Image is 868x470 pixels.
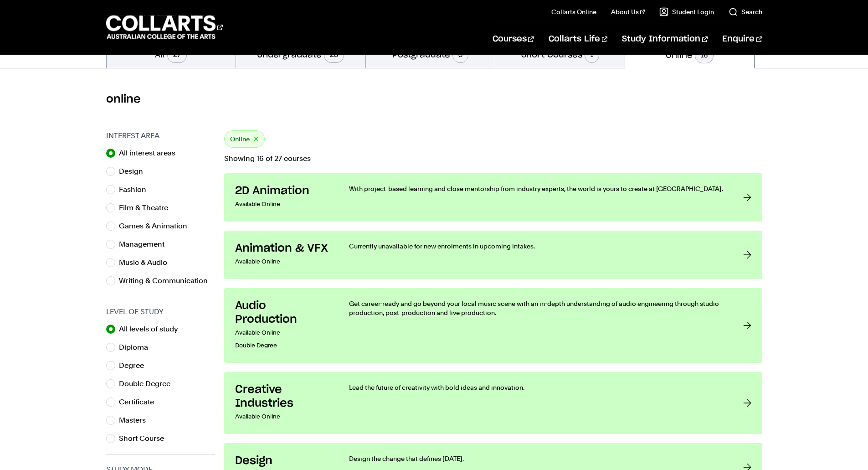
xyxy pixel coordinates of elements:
h3: Level of Study [106,306,215,317]
a: Collarts Online [551,7,596,16]
button: × [253,134,259,145]
a: Study Information [622,24,708,54]
label: Degree [119,359,151,372]
h3: Audio Production [235,299,331,326]
label: Masters [119,414,153,427]
label: Fashion [119,183,154,196]
a: Courses [493,24,534,54]
p: Available Online [235,255,331,268]
label: Short Course [119,432,171,445]
a: 2D Animation Available Online With project-based learning and close mentorship from industry expe... [224,173,762,222]
h2: online [106,92,762,107]
h3: 2D Animation [235,184,331,198]
span: 16 [695,48,714,63]
p: Currently unavailable for new enrolments in upcoming intakes. [349,242,725,251]
p: Available Online [235,326,331,339]
label: Music & Audio [119,256,175,269]
label: Design [119,165,150,178]
p: Double Degree [235,339,331,352]
p: Get career-ready and go beyond your local music scene with an in-depth understanding of audio eng... [349,299,725,317]
a: Audio Production Available OnlineDouble Degree Get career-ready and go beyond your local music sc... [224,288,762,363]
h3: Creative Industries [235,383,331,410]
a: Student Login [659,7,714,16]
span: 3 [452,47,468,63]
a: Search [729,7,762,16]
span: 1 [585,47,599,63]
a: Creative Industries Available Online Lead the future of creativity with bold ideas and innovation. [224,372,762,434]
div: Go to homepage [106,14,223,40]
h3: Animation & VFX [235,242,331,255]
span: 23 [324,47,344,63]
p: Lead the future of creativity with bold ideas and innovation. [349,383,725,392]
label: Double Degree [119,377,178,390]
a: Collarts Life [549,24,607,54]
label: All interest areas [119,147,183,160]
label: Games & Animation [119,220,195,232]
a: About Us [611,7,645,16]
p: With project-based learning and close mentorship from industry experts, the world is yours to cre... [349,184,725,193]
label: Management [119,238,172,251]
h3: Design [235,454,331,468]
p: Showing 16 of 27 courses [224,155,762,162]
label: All levels of study [119,323,185,336]
label: Writing & Communication [119,274,215,287]
div: Online [224,130,265,148]
a: Enquire [722,24,762,54]
button: Online16 [625,41,755,68]
span: 27 [167,47,187,63]
label: Film & Theatre [119,201,175,214]
a: Animation & VFX Available Online Currently unavailable for new enrolments in upcoming intakes. [224,231,762,279]
h3: Interest Area [106,130,215,141]
p: Available Online [235,410,331,423]
label: Diploma [119,341,155,354]
p: Available Online [235,198,331,211]
label: Certificate [119,396,161,408]
p: Design the change that defines [DATE]. [349,454,725,463]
